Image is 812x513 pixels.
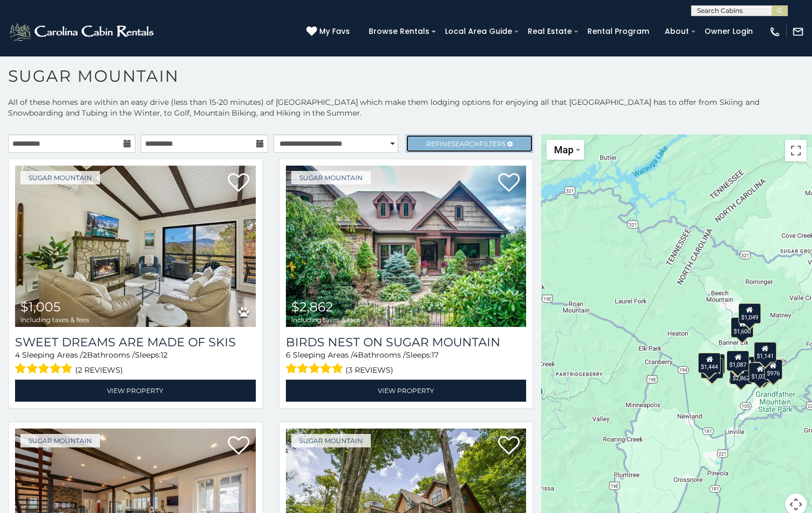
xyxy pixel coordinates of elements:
[286,350,291,360] span: 6
[754,342,777,362] div: $1,141
[346,363,393,377] span: (3 reviews)
[15,335,256,350] a: Sweet Dreams Are Made Of Skis
[15,350,256,377] div: Sleeping Areas / Bathrooms / Sleeps:
[730,364,753,384] div: $2,862
[291,316,360,323] span: including taxes & fees
[769,26,781,38] img: phone-regular-white.png
[659,23,694,40] a: About
[15,166,256,327] a: Sweet Dreams Are Made Of Skis $1,005 including taxes & fees
[353,350,358,360] span: 4
[75,363,123,377] span: (2 reviews)
[498,435,520,458] a: Add to favorites
[792,26,804,38] img: mail-regular-white.png
[20,434,100,447] a: Sugar Mountain
[451,140,479,148] span: Search
[498,172,520,195] a: Add to favorites
[306,26,353,38] a: My Favs
[363,23,435,40] a: Browse Rentals
[698,353,721,373] div: $1,444
[699,23,758,40] a: Owner Login
[291,171,371,184] a: Sugar Mountain
[8,21,157,42] img: White-1-2.png
[15,166,256,327] img: Sweet Dreams Are Made Of Skis
[228,435,249,458] a: Add to favorites
[406,134,533,153] a: RefineSearchFilters
[286,350,527,377] div: Sleeping Areas / Bathrooms / Sleeps:
[20,316,89,323] span: including taxes & fees
[161,350,168,360] span: 12
[764,359,782,380] div: $976
[785,140,807,161] button: Toggle fullscreen view
[15,350,20,360] span: 4
[291,299,333,315] span: $2,862
[83,350,87,360] span: 2
[286,166,527,327] a: Birds Nest On Sugar Mountain $2,862 including taxes & fees
[20,299,61,315] span: $1,005
[440,23,518,40] a: Local Area Guide
[522,23,577,40] a: Real Estate
[286,335,527,350] a: Birds Nest On Sugar Mountain
[286,166,527,327] img: Birds Nest On Sugar Mountain
[554,144,573,155] span: Map
[738,303,761,324] div: $1,049
[319,26,350,37] span: My Favs
[432,350,439,360] span: 17
[286,380,527,402] a: View Property
[547,140,584,160] button: Change map style
[228,172,249,195] a: Add to favorites
[727,351,749,371] div: $1,087
[15,380,256,402] a: View Property
[426,140,506,148] span: Refine Filters
[731,317,753,338] div: $1,600
[582,23,655,40] a: Rental Program
[20,171,100,184] a: Sugar Mountain
[749,362,772,383] div: $1,035
[291,434,371,447] a: Sugar Mountain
